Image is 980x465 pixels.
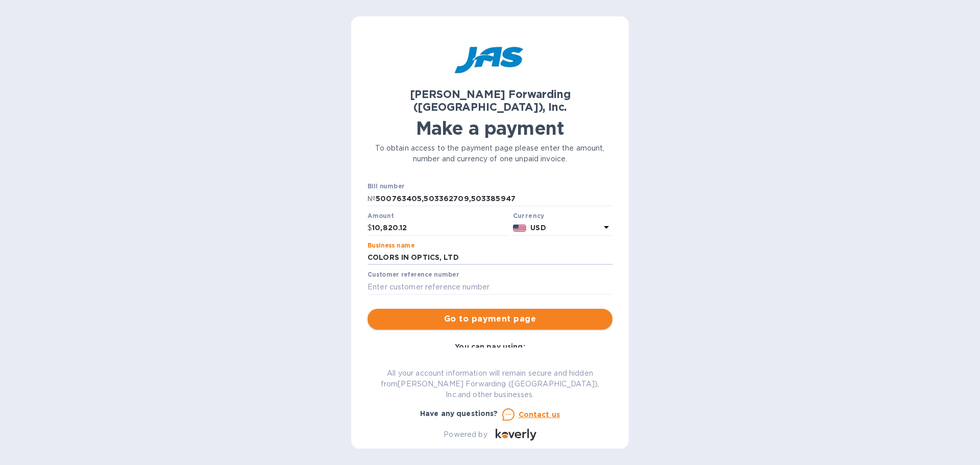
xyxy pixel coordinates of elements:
b: Have any questions? [420,409,498,418]
input: Enter customer reference number [367,279,612,295]
p: № [367,193,376,204]
label: Business name [367,242,414,249]
b: Currency [513,212,545,219]
b: [PERSON_NAME] Forwarding ([GEOGRAPHIC_DATA]), Inc. [410,88,571,113]
u: Contact us [519,410,560,419]
p: $ [367,223,372,233]
span: Go to payment page [376,313,604,325]
p: Powered by [444,429,487,440]
input: Enter bill number [376,191,612,206]
label: Customer reference number [367,272,459,278]
b: You can pay using: [455,342,525,351]
label: Bill number [367,184,404,190]
b: USD [530,224,546,232]
input: 0.00 [372,221,509,236]
input: Enter business name [367,250,612,265]
label: Amount [367,213,394,219]
p: All your account information will remain secure and hidden from [PERSON_NAME] Forwarding ([GEOGRA... [367,368,612,400]
button: Go to payment page [367,309,612,329]
h1: Make a payment [367,117,612,139]
img: USD [513,225,527,232]
p: To obtain access to the payment page please enter the amount, number and currency of one unpaid i... [367,143,612,164]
